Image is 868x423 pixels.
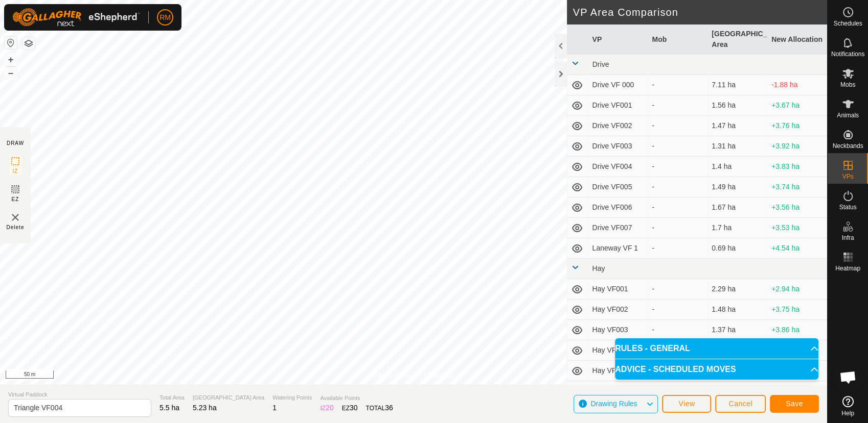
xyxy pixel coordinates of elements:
span: EZ [12,195,19,203]
span: Neckbands [832,143,863,149]
td: 1.48 ha [707,300,767,320]
h2: VP Area Comparison [573,6,827,18]
span: IZ [13,167,18,175]
span: Available Points [320,394,393,403]
td: +3.76 ha [767,116,827,136]
span: 20 [326,404,334,412]
div: Open chat [833,362,863,392]
span: 5.5 ha [159,404,179,412]
td: +3.92 ha [767,136,827,157]
td: Laneway VF 1 [588,238,648,259]
span: Total Area [159,393,185,402]
th: [GEOGRAPHIC_DATA] Area [707,24,767,55]
span: [GEOGRAPHIC_DATA] Area [193,393,264,402]
button: Cancel [715,395,766,413]
div: - [652,161,703,172]
span: Mobs [840,82,855,88]
td: 7.11 ha [707,75,767,95]
td: Hay VF003 [588,320,648,340]
td: 1.37 ha [707,320,767,340]
td: Drive VF006 [588,197,648,218]
td: Drive VF004 [588,157,648,177]
td: Drive VF 000 [588,75,648,95]
span: RULES - GENERAL [615,344,690,353]
td: Hay VF002 [588,300,648,320]
img: Gallagher Logo [12,8,140,27]
td: 1.67 ha [707,197,767,218]
td: Drive VF005 [588,177,648,197]
div: - [652,202,703,213]
span: 1 [272,404,277,412]
button: Save [770,395,819,413]
td: 1.47 ha [707,116,767,136]
td: Hay VF001 [588,279,648,300]
span: Animals [837,112,859,118]
span: Hay [592,264,605,272]
span: Help [841,410,854,416]
div: TOTAL [366,403,393,413]
td: +3.86 ha [767,320,827,340]
div: - [652,100,703,111]
th: New Allocation [767,24,827,55]
th: Mob [648,24,707,55]
button: Reset Map [5,37,17,49]
span: Status [839,204,856,210]
p-accordion-header: ADVICE - SCHEDULED MOVES [615,359,818,380]
td: +3.53 ha [767,218,827,238]
td: 1.31 ha [707,136,767,157]
span: 30 [350,404,358,412]
span: Watering Points [272,393,312,402]
a: Help [828,392,868,420]
div: - [652,304,703,315]
span: Drive [592,60,609,68]
span: View [678,400,695,408]
button: View [662,395,711,413]
td: Hay VF005 [588,361,648,381]
td: +3.75 ha [767,300,827,320]
td: 1.78 ha [707,381,767,402]
td: Drive VF007 [588,218,648,238]
td: 1.49 ha [707,177,767,197]
div: - [652,80,703,90]
span: Save [786,400,803,408]
span: Infra [841,235,854,241]
p-accordion-header: RULES - GENERAL [615,338,818,359]
span: RM [159,12,171,23]
button: – [5,67,17,79]
td: 0.69 ha [707,238,767,259]
td: +3.67 ha [767,95,827,116]
td: Hay VF004 [588,340,648,361]
span: Delete [7,223,25,231]
th: VP [588,24,648,55]
div: DRAW [7,139,24,147]
td: 2.29 ha [707,279,767,300]
span: 36 [385,404,393,412]
span: Cancel [728,400,752,408]
td: +3.74 ha [767,177,827,197]
div: - [652,141,703,152]
td: Drive VF001 [588,95,648,116]
span: Drawing Rules [590,400,637,408]
td: Drive VF003 [588,136,648,157]
span: Heatmap [835,265,860,271]
span: Virtual Paddock [8,390,151,399]
td: Hay VF006 [588,381,648,402]
td: 1.56 ha [707,95,767,116]
div: - [652,284,703,294]
td: +4.54 ha [767,238,827,259]
button: Map Layers [22,37,35,49]
td: -1.88 ha [767,75,827,95]
a: Privacy Policy [373,371,412,380]
td: +3.83 ha [767,157,827,177]
a: Contact Us [424,371,454,380]
td: +3.56 ha [767,197,827,218]
div: IZ [320,403,333,413]
td: +3.45 ha [767,381,827,402]
span: VPs [842,173,853,180]
span: Notifications [831,51,864,57]
td: +2.94 ha [767,279,827,300]
td: 1.7 ha [707,218,767,238]
div: - [652,325,703,335]
div: - [652,222,703,233]
div: - [652,120,703,131]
